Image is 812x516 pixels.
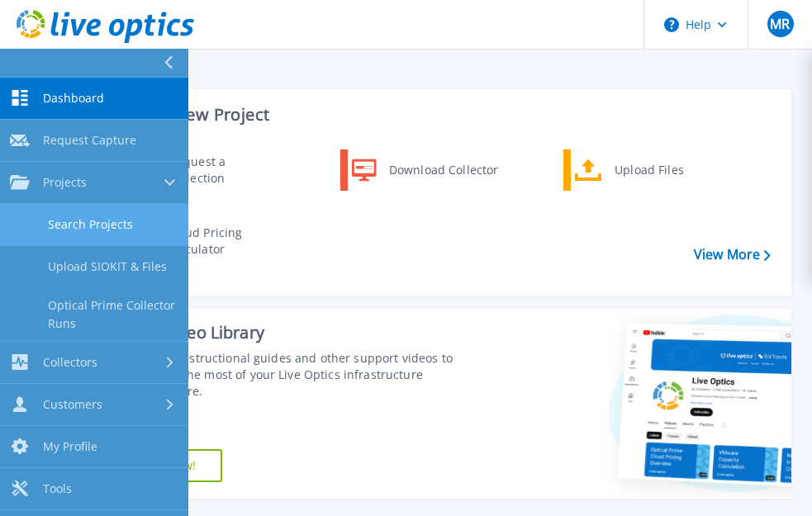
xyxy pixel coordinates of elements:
[43,439,97,454] span: My Profile
[43,481,72,496] span: Tools
[43,355,97,370] span: Collectors
[340,149,510,191] a: Download Collector
[43,397,102,412] span: Customers
[117,106,770,124] h3: Start a New Project
[606,154,729,187] div: Upload Files
[161,154,282,187] div: Request a Collection
[694,247,771,263] a: View More
[43,175,87,190] span: Projects
[770,17,790,31] span: MR
[97,350,462,400] div: Find tutorials, instructional guides and other support videos to help you make the most of your L...
[563,149,733,191] a: Upload Files
[97,322,462,343] div: Support Video Library
[381,154,506,187] div: Download Collector
[159,225,282,258] div: Cloud Pricing Calculator
[116,149,286,191] a: Request a Collection
[43,133,136,148] span: Request Capture
[43,91,104,106] span: Dashboard
[116,220,286,262] a: Cloud Pricing Calculator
